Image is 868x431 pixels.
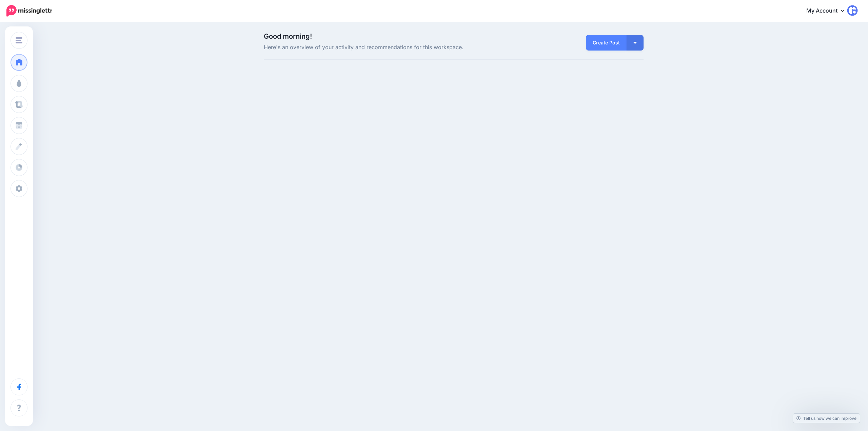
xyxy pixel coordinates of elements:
[800,3,858,19] a: My Account
[793,414,860,423] a: Tell us how we can improve
[6,5,52,17] img: Missinglettr
[586,35,627,51] a: Create Post
[264,43,514,52] span: Here's an overview of your activity and recommendations for this workspace.
[633,42,637,44] img: arrow-down-white.png
[16,37,22,43] img: menu.png
[264,32,312,40] span: Good morning!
